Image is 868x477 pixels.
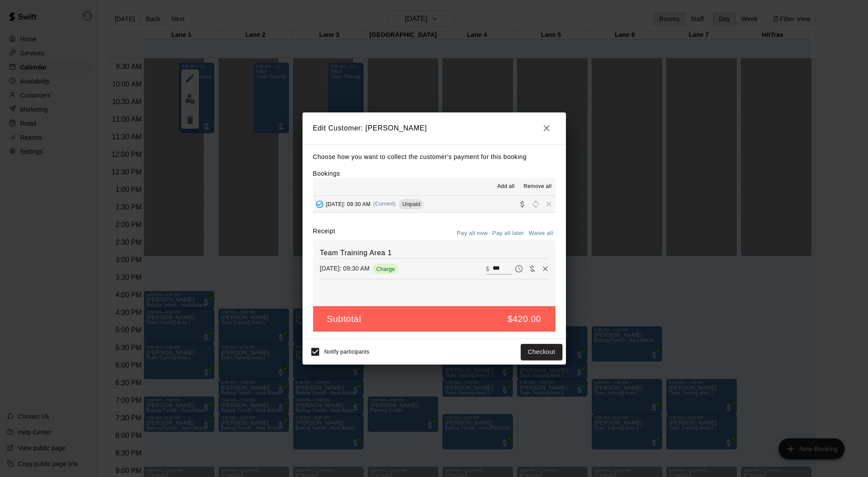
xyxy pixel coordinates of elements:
[529,200,542,207] span: Reschedule
[313,196,555,212] button: Added - Collect Payment[DATE]: 09:30 AM(Current)UnpaidCollect paymentRescheduleRemove
[313,170,340,177] label: Bookings
[327,313,361,325] h5: Subtotal
[526,227,555,240] button: Waive all
[320,247,548,259] h6: Team Training Area 1
[497,182,515,191] span: Add all
[490,227,526,240] button: Pay all later
[521,344,562,360] button: Checkout
[313,152,555,163] p: Choose how you want to collect the customer's payment for this booking
[326,201,371,207] span: [DATE]: 09:30 AM
[492,180,520,194] button: Add all
[373,266,399,272] span: Charge
[508,313,541,325] h5: $420.00
[399,201,424,207] span: Unpaid
[320,264,370,273] p: [DATE]: 09:30 AM
[539,262,552,275] button: Remove
[486,264,490,273] p: $
[512,264,526,272] span: Pay later
[313,227,335,240] label: Receipt
[520,180,555,194] button: Remove all
[526,264,539,272] span: Waive payment
[542,200,555,207] span: Remove
[373,201,396,207] span: (Current)
[303,112,566,144] h2: Edit Customer: [PERSON_NAME]
[516,200,529,207] span: Collect payment
[455,227,490,240] button: Pay all now
[313,198,326,211] button: Added - Collect Payment
[324,349,370,355] span: Notify participants
[523,182,551,191] span: Remove all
